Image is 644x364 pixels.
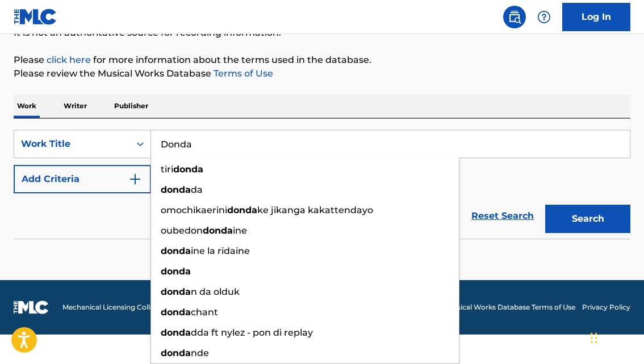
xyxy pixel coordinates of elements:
[503,6,526,28] a: Public Search
[591,321,597,355] div: Drag
[582,302,630,312] a: Privacy Policy
[161,327,191,338] strong: donda
[14,53,630,67] p: Please for more information about the terms used in the database.
[537,10,551,24] img: help
[257,205,373,215] span: ke jikanga kakattendayo
[446,302,575,312] a: Musical Works Database Terms of Use
[161,164,173,175] span: tiri
[587,310,644,364] iframe: Chat Widget
[14,94,40,118] p: Work
[191,307,218,318] span: chant
[562,3,630,31] a: Log In
[60,94,90,118] p: Writer
[161,225,203,236] span: oubedon
[545,205,630,233] button: Search
[508,10,521,24] img: search
[191,327,313,338] span: dda ft nylez - pon di replay
[466,204,540,228] a: Reset Search
[14,67,630,81] p: Please review the Musical Works Database
[233,225,247,236] span: ine
[161,266,191,277] strong: donda
[161,348,191,358] strong: donda
[14,165,151,193] button: Add Criteria
[211,68,273,79] a: Terms of Use
[21,137,123,151] div: Work Title
[161,307,191,318] strong: donda
[14,9,57,25] img: MLC Logo
[111,94,152,118] p: Publisher
[191,348,209,358] span: nde
[47,54,91,65] a: click here
[14,300,49,314] img: logo
[191,286,240,297] span: n da olduk
[161,286,191,297] strong: donda
[62,302,194,312] span: Mechanical Licensing Collective © 2025
[161,205,227,215] span: omochikaerini
[161,184,191,195] strong: donda
[128,172,142,186] img: 9d2ae6d4665cec9f34b9.svg
[533,6,555,28] div: Help
[227,205,257,215] strong: donda
[203,225,233,236] strong: donda
[173,164,203,175] strong: donda
[191,246,250,256] span: ine la ridaine
[161,246,191,256] strong: donda
[191,184,203,195] span: da
[14,130,630,239] form: Search Form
